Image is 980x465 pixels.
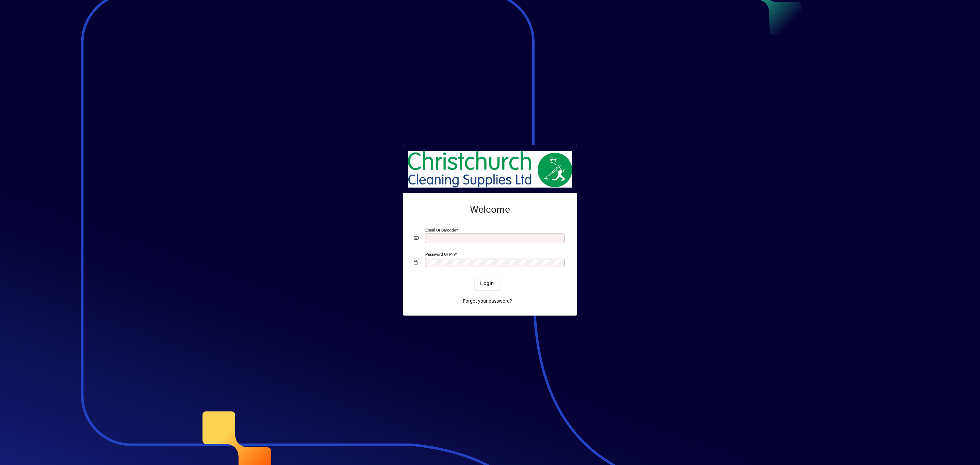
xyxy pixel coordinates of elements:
[425,227,456,232] mat-label: Email or Barcode
[463,298,512,305] span: Forgot your password?
[414,204,566,215] h2: Welcome
[480,280,494,287] span: Login
[460,295,515,307] a: Forgot your password?
[475,277,500,290] button: Login
[425,252,455,256] mat-label: Password or Pin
